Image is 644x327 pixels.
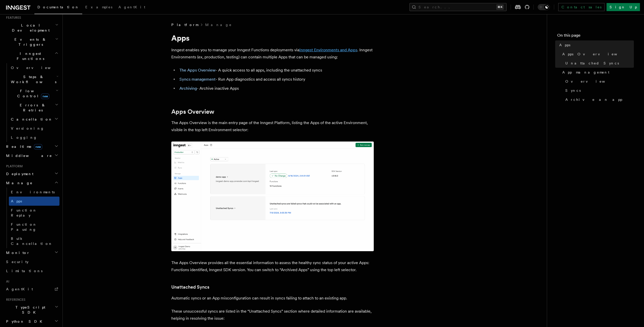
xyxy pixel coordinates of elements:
[9,103,55,113] span: Errors & Retries
[179,86,197,91] a: Archiving
[179,77,216,82] a: Syncs management
[6,287,33,291] span: AgentKit
[171,22,198,27] span: Platform
[118,5,145,9] span: AgentKit
[4,279,9,284] span: AI
[9,197,59,206] a: Apps
[9,124,59,133] a: Versioning
[4,171,33,176] span: Deployment
[4,37,55,47] span: Events & Triggers
[11,208,37,217] span: Function Replay
[9,234,59,248] a: Bulk Cancellation
[171,259,374,273] p: The Apps Overview provides all the essential information to assess the healthy sync status of you...
[11,135,37,139] span: Logging
[11,66,63,70] span: Overview
[11,199,22,203] span: Apps
[9,88,56,99] span: Flow Control
[82,2,115,14] a: Examples
[557,32,634,40] h4: On this page
[205,22,232,27] a: Manage
[11,237,53,246] span: Bulk Cancellation
[11,222,37,231] span: Function Pausing
[565,61,619,66] span: Unattached Syncs
[4,248,59,257] button: Monitor
[4,188,59,248] div: Manage
[4,285,59,294] a: AgentKit
[563,95,634,104] a: Archive an app
[9,133,59,142] a: Logging
[4,51,55,61] span: Inngest Functions
[563,77,634,86] a: Overview
[9,188,59,197] a: Environments
[4,16,21,20] span: Features
[4,298,25,302] span: References
[4,49,59,63] button: Inngest Functions
[4,35,59,49] button: Events & Triggers
[565,97,622,102] span: Archive an app
[560,68,634,77] a: App management
[9,117,53,122] span: Cancellation
[4,151,59,160] button: Middleware
[115,2,148,14] a: AgentKit
[4,250,30,255] span: Monitor
[9,206,59,220] a: Function Replay
[179,68,216,73] a: The Apps Overview
[558,3,605,11] a: Contact sales
[9,86,59,101] button: Flow Controlnew
[409,3,507,11] button: Search...⌘K
[565,79,617,84] span: Overview
[560,50,634,59] a: Apps Overview
[41,94,49,99] span: new
[4,144,42,149] span: Realtime
[178,76,374,83] li: - Run App diagnostics and access all syncs history
[171,284,209,291] a: Unattached Syncs
[607,3,640,11] a: Sign Up
[299,48,357,52] a: Inngest Environments and Apps
[171,33,374,42] h1: Apps
[34,2,82,14] a: Documentation
[4,303,59,317] button: TypeScript SDK
[171,295,374,302] p: Automatic syncs or an App misconfiguration can result in syncs failing to attach to an existing app.
[563,86,634,95] a: Syncs
[557,40,634,50] a: Apps
[9,115,59,124] button: Cancellation
[4,153,52,158] span: Middleware
[9,72,59,86] button: Steps & Workflows
[4,317,59,326] button: Python SDK
[563,59,634,68] a: Unattached Syncs
[4,164,23,168] span: Platform
[4,63,59,142] div: Inngest Functions
[4,257,59,266] a: Security
[4,23,55,33] span: Local Development
[6,269,43,273] span: Limitations
[565,88,581,93] span: Syncs
[178,85,374,92] li: - Archive inactive Apps
[538,4,550,10] button: Toggle dark mode
[559,42,570,48] span: Apps
[496,5,504,10] kbd: ⌘K
[171,46,374,61] p: Inngest enables you to manage your Inngest Functions deployments via . Inngest Environments (ex, ...
[171,119,374,133] p: The Apps Overview is the main entry page of the Inngest Platform, listing the Apps of the active ...
[562,70,609,75] span: App management
[171,308,374,322] p: These unsuccessful syncs are listed in the “Unattached Syncs” section where detailed information ...
[6,260,29,264] span: Security
[562,52,630,57] span: Apps Overview
[9,101,59,115] button: Errors & Retries
[4,266,59,275] a: Limitations
[4,319,45,324] span: Python SDK
[4,142,59,151] button: Realtimenew
[4,169,59,178] button: Deployment
[37,5,79,9] span: Documentation
[4,180,33,185] span: Manage
[11,126,44,130] span: Versioning
[4,178,59,188] button: Manage
[34,144,42,150] span: new
[171,108,214,115] a: Apps Overview
[11,190,55,194] span: Environments
[4,305,55,315] span: TypeScript SDK
[9,74,56,84] span: Steps & Workflows
[178,67,374,74] li: - A quick access to all apps, including the unattached syncs
[85,5,112,9] span: Examples
[171,142,374,251] img: The home page of the Inngest Platform is an Apps listing. Each App item display the App status al...
[4,21,59,35] button: Local Development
